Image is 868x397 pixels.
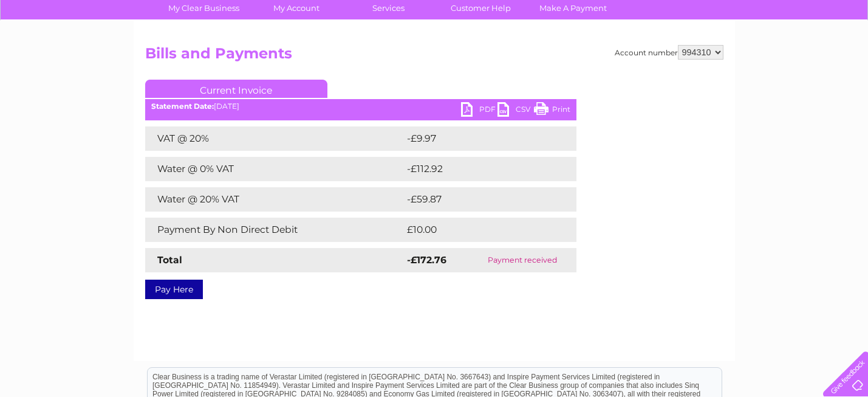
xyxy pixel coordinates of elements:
[145,157,404,181] td: Water @ 0% VAT
[685,52,711,61] a: Energy
[145,218,404,242] td: Payment By Non Direct Debit
[639,6,723,21] a: 0333 014 3131
[497,102,534,120] a: CSV
[148,7,722,59] div: Clear Business is a trading name of Verastar Limited (registered in [GEOGRAPHIC_DATA] No. 3667643...
[828,52,856,61] a: Log out
[145,126,404,151] td: VAT @ 20%
[762,52,780,61] a: Blog
[615,45,723,60] div: Account number
[461,102,497,120] a: PDF
[719,52,755,61] a: Telecoms
[787,52,817,61] a: Contact
[404,157,555,181] td: -£112.92
[534,102,570,120] a: Print
[404,218,552,242] td: £10.00
[145,45,723,68] h2: Bills and Payments
[469,248,576,272] td: Payment received
[145,80,327,98] a: Current Invoice
[404,126,551,151] td: -£9.97
[151,102,214,111] b: Statement Date:
[145,280,203,299] a: Pay Here
[654,52,677,61] a: Water
[157,254,182,266] strong: Total
[407,254,446,266] strong: -£172.76
[145,187,404,212] td: Water @ 20% VAT
[145,102,576,111] div: [DATE]
[404,187,554,212] td: -£59.87
[30,32,92,69] img: logo.png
